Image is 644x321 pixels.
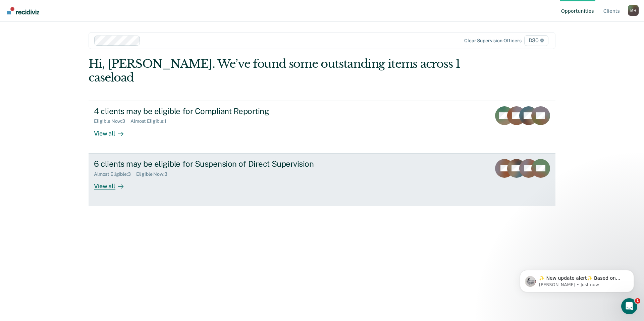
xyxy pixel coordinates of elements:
[89,101,555,154] a: 4 clients may be eligible for Compliant ReportingEligible Now:3Almost Eligible:1View all
[635,298,640,304] span: 1
[89,57,462,85] div: Hi, [PERSON_NAME]. We’ve found some outstanding items across 1 caseload
[7,7,39,14] img: Recidiviz
[510,256,644,303] iframe: Intercom notifications message
[628,5,639,16] button: Profile dropdown button
[94,171,136,177] div: Almost Eligible : 3
[94,106,329,116] div: 4 clients may be eligible for Compliant Reporting
[524,35,548,46] span: D30
[89,154,555,206] a: 6 clients may be eligible for Suspension of Direct SupervisionAlmost Eligible:3Eligible Now:3View...
[136,171,173,177] div: Eligible Now : 3
[94,159,329,169] div: 6 clients may be eligible for Suspension of Direct Supervision
[29,26,116,32] p: Message from Kim, sent Just now
[628,5,639,16] div: M H
[94,177,131,190] div: View all
[94,118,130,124] div: Eligible Now : 3
[29,19,115,152] span: ✨ New update alert✨ Based on your feedback, we've made a few updates we wanted to share. 1. We ha...
[464,38,521,44] div: Clear supervision officers
[130,118,172,124] div: Almost Eligible : 1
[621,298,637,314] iframe: Intercom live chat
[94,124,131,137] div: View all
